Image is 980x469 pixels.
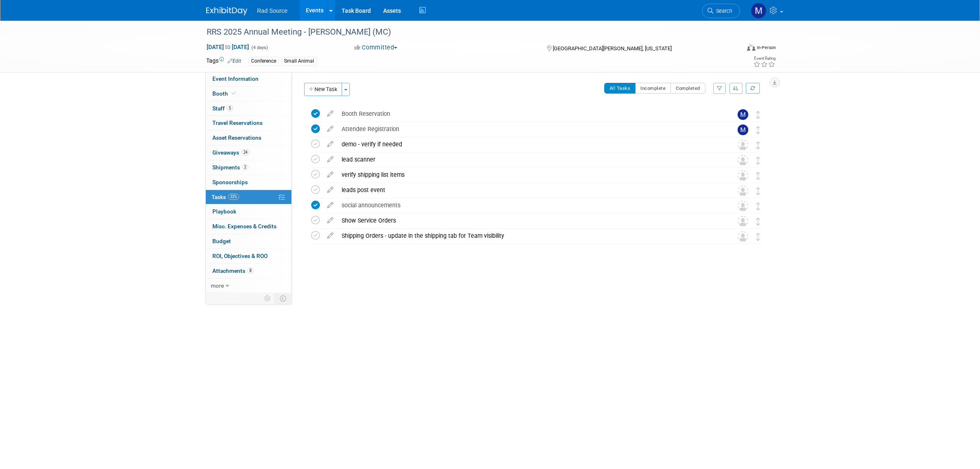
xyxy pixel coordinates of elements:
[323,125,338,133] a: edit
[212,90,237,97] span: Booth
[206,234,291,249] a: Budget
[261,293,275,304] td: Personalize Event Tab Strip
[228,58,241,64] a: Edit
[756,172,760,180] i: Move task
[604,83,636,94] button: All Tasks
[323,110,338,117] a: edit
[756,218,760,225] i: Move task
[738,109,748,120] img: Melissa Conboy
[338,183,721,197] div: leads post event
[338,168,721,182] div: verify shipping list items
[206,116,291,130] a: Travel Reservations
[747,44,755,51] img: Format-Inperson.png
[702,4,740,18] a: Search
[635,83,671,94] button: Incomplete
[206,190,291,204] a: Tasks33%
[228,194,239,200] span: 33%
[338,137,721,151] div: demo - verify if needed
[206,160,291,175] a: Shipments2
[338,107,721,121] div: Booth Reservation
[756,157,760,164] i: Move task
[212,253,268,259] span: ROI, Objectives & ROO
[282,57,317,66] div: Small Animal
[738,185,748,196] img: Unassigned
[206,56,241,66] td: Tags
[323,171,338,178] a: edit
[756,111,760,119] i: Move task
[756,233,760,241] i: Move task
[756,187,760,195] i: Move task
[338,213,721,227] div: Show Service Orders
[206,87,291,101] a: Booth
[206,72,291,86] a: Event Information
[670,83,705,94] button: Completed
[212,164,248,171] span: Shipments
[738,231,748,242] img: Unassigned
[212,134,261,141] span: Asset Reservations
[275,293,291,304] td: Toggle Event Tabs
[738,140,748,150] img: Unassigned
[323,156,338,163] a: edit
[338,152,721,166] div: lead scanner
[206,175,291,190] a: Sponsorships
[249,57,279,66] div: Conference
[224,44,232,50] span: to
[756,141,760,149] i: Move task
[746,83,760,94] a: Refresh
[338,198,721,212] div: social announcements
[241,149,249,155] span: 24
[757,45,776,51] div: In-Person
[212,267,254,274] span: Attachments
[212,238,231,244] span: Budget
[323,202,338,209] a: edit
[206,131,291,145] a: Asset Reservations
[206,7,247,15] img: ExhibitDay
[211,282,224,289] span: more
[242,164,248,170] span: 2
[204,25,728,40] div: RRS 2025 Annual Meeting - [PERSON_NAME] (MC)
[553,45,672,52] span: [GEOGRAPHIC_DATA][PERSON_NAME], [US_STATE]
[756,126,760,134] i: Move task
[212,208,236,215] span: Playbook
[751,3,766,19] img: Melissa Conboy
[212,194,239,200] span: Tasks
[212,120,263,126] span: Travel Reservations
[247,267,254,274] span: 8
[257,7,288,14] span: Rad Source
[212,149,249,156] span: Giveaways
[206,43,249,51] span: [DATE] [DATE]
[323,232,338,239] a: edit
[212,75,258,82] span: Event Information
[212,179,248,185] span: Sponsorships
[691,43,776,55] div: Event Format
[206,145,291,160] a: Giveaways24
[753,56,775,61] div: Event Rating
[206,249,291,263] a: ROI, Objectives & ROO
[227,105,233,111] span: 5
[323,186,338,194] a: edit
[338,122,721,136] div: Attendee Registration
[738,155,748,166] img: Unassigned
[738,201,748,211] img: Unassigned
[232,91,236,96] i: Booth reservation complete
[738,170,748,181] img: Unassigned
[738,216,748,227] img: Unassigned
[206,219,291,234] a: Misc. Expenses & Credits
[206,264,291,278] a: Attachments8
[338,229,721,243] div: Shipping Orders - update in the shipping tab for Team visibility
[206,279,291,293] a: more
[251,45,268,50] span: (4 days)
[713,8,732,14] span: Search
[323,141,338,148] a: edit
[351,43,400,52] button: Committed
[738,124,748,135] img: Melissa Conboy
[206,204,291,219] a: Playbook
[212,223,277,230] span: Misc. Expenses & Credits
[756,202,760,210] i: Move task
[304,83,342,96] button: New Task
[323,217,338,224] a: edit
[212,105,233,112] span: Staff
[206,101,291,116] a: Staff5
